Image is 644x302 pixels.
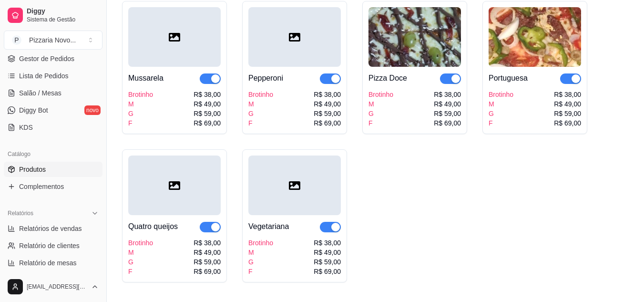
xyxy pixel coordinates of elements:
[128,267,153,276] div: F
[4,179,102,194] a: Complementos
[128,221,178,232] div: Quatro queijos
[248,118,273,128] div: F
[194,99,221,109] div: R$ 49,00
[4,85,102,101] a: Salão / Mesas
[314,109,341,118] div: R$ 59,00
[248,90,273,99] div: Brotinho
[19,165,46,174] span: Produtos
[368,7,461,67] img: product-image
[194,238,221,248] div: R$ 38,00
[489,73,528,84] div: Portuguesa
[19,54,74,63] span: Gestor de Pedidos
[27,283,87,291] span: [EMAIL_ADDRESS][DOMAIN_NAME]
[368,109,393,118] div: G
[128,109,153,118] div: G
[4,275,102,298] button: [EMAIL_ADDRESS][DOMAIN_NAME]
[4,120,102,135] a: KDS
[128,99,153,109] div: M
[4,162,102,177] a: Produtos
[128,257,153,267] div: G
[434,109,461,118] div: R$ 59,00
[248,238,273,248] div: Brotinho
[314,267,341,276] div: R$ 69,00
[314,248,341,257] div: R$ 49,00
[314,238,341,248] div: R$ 38,00
[314,90,341,99] div: R$ 38,00
[248,248,273,257] div: M
[4,255,102,271] a: Relatório de mesas
[554,109,581,118] div: R$ 59,00
[128,238,153,248] div: Brotinho
[4,4,102,27] a: DiggySistema de Gestão
[27,7,99,16] span: Diggy
[554,90,581,99] div: R$ 38,00
[128,118,153,128] div: F
[4,146,102,162] div: Catálogo
[19,71,69,81] span: Lista de Pedidos
[19,258,77,268] span: Relatório de mesas
[434,118,461,128] div: R$ 69,00
[194,248,221,257] div: R$ 49,00
[248,109,273,118] div: G
[194,109,221,118] div: R$ 59,00
[194,118,221,128] div: R$ 69,00
[4,51,102,66] a: Gestor de Pedidos
[314,118,341,128] div: R$ 69,00
[314,99,341,109] div: R$ 49,00
[19,88,61,98] span: Salão / Mesas
[19,182,64,191] span: Complementos
[489,99,513,109] div: M
[248,267,273,276] div: F
[248,221,289,232] div: Vegetariana
[489,90,513,99] div: Brotinho
[489,7,581,67] img: product-image
[19,224,82,233] span: Relatórios de vendas
[368,99,393,109] div: M
[27,16,99,23] span: Sistema de Gestão
[128,90,153,99] div: Brotinho
[8,209,33,217] span: Relatórios
[248,99,273,109] div: M
[194,257,221,267] div: R$ 59,00
[128,73,164,84] div: Mussarela
[489,118,513,128] div: F
[19,123,33,132] span: KDS
[434,99,461,109] div: R$ 49,00
[368,90,393,99] div: Brotinho
[368,118,393,128] div: F
[248,73,283,84] div: Pepperoni
[4,68,102,83] a: Lista de Pedidos
[12,35,21,45] span: P
[489,109,513,118] div: G
[368,73,407,84] div: Pizza Doce
[19,241,80,250] span: Relatório de clientes
[194,267,221,276] div: R$ 69,00
[29,35,76,45] div: Pizzaria Novo ...
[554,118,581,128] div: R$ 69,00
[4,221,102,236] a: Relatórios de vendas
[4,103,102,118] a: Diggy Botnovo
[554,99,581,109] div: R$ 49,00
[434,90,461,99] div: R$ 38,00
[4,238,102,253] a: Relatório de clientes
[19,105,48,115] span: Diggy Bot
[128,248,153,257] div: M
[248,257,273,267] div: G
[4,31,102,50] button: Select a team
[314,257,341,267] div: R$ 59,00
[194,90,221,99] div: R$ 38,00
